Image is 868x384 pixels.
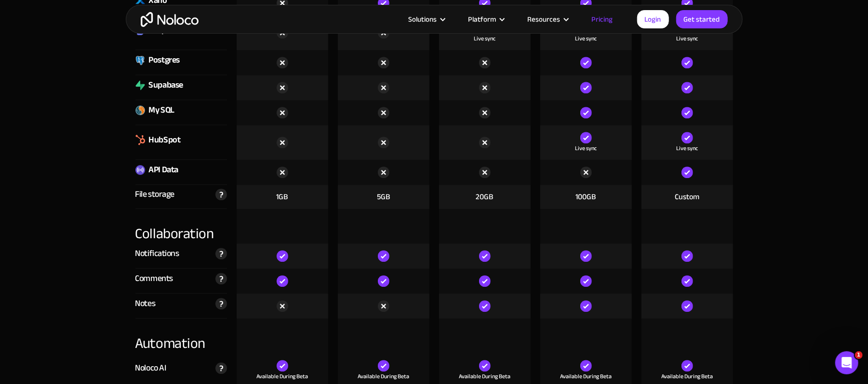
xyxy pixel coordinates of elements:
div: 100GB [576,192,596,202]
div: Notes [135,296,156,311]
div: Live sync [676,143,698,153]
p: The team can also help [47,12,120,22]
div: Live sync [676,34,698,43]
div: Collaboration [135,209,227,243]
div: 5GB [377,192,390,202]
div: Available During Beta [256,371,308,381]
div: Solutions [397,13,456,26]
div: not really , say I want to create mulitple apps for different customers , this means I just can't... [35,74,185,133]
h1: Help Bot [47,5,80,12]
div: Postgres [149,53,180,67]
div: The standard plans share user limits across all apps in your workspace, so separate customer apps... [15,269,177,297]
div: not really , say I want to create mulitple apps for different customers , this means I just can't... [42,80,177,127]
div: Resources [528,13,561,26]
span: 1 [855,351,863,359]
div: Supabase [149,78,183,92]
div: Live sync [474,34,495,43]
div: Each customer needs their own separate Noloco account and subscription. [15,193,177,212]
div: Close [169,4,187,21]
div: My SQL [149,103,174,117]
div: Available During Beta [459,371,510,381]
div: Help Bot says… [8,140,185,304]
div: Noloco AI [135,361,166,375]
div: Live sync [575,143,597,153]
div: Comments [135,271,173,286]
div: 20GB [476,192,494,202]
a: Pricing [580,13,625,26]
div: For multiple customer apps, you have two options: [15,170,177,189]
div: Danya says… [8,74,185,141]
a: Source reference 128547816: [161,204,169,212]
div: Was that helpful? [8,45,82,66]
button: Upload attachment [46,310,53,318]
div: Platform [456,13,516,26]
div: 1GB [277,192,288,202]
button: Home [151,4,169,22]
div: Available During Beta [661,371,713,381]
div: Custom [675,192,699,202]
div: Resources [516,13,580,26]
button: Gif picker [30,310,38,318]
a: Get started [676,10,728,28]
b: Option 2: [15,218,51,225]
div: Available During Beta [358,371,409,381]
a: home [141,12,199,27]
div: Automation [135,319,227,353]
div: File storage [135,187,174,202]
div: Live sync [575,34,597,43]
div: Help Bot says… [8,45,185,74]
button: Send a message… [165,307,181,322]
b: Option 1: [15,194,51,202]
div: You're correct - with one account, users are counted across all your apps, not per app.Source ref... [8,140,185,303]
div: API Data [149,163,178,177]
img: Profile image for Help Bot [27,5,43,21]
div: Contact our sales team for custom Enterprise pricing if you need multiple apps with many external... [15,217,177,264]
div: Notifications [135,246,179,261]
div: Platform [468,13,496,26]
button: go back [6,4,25,22]
div: Was that helpful? [15,51,74,61]
a: Login [637,10,669,28]
button: Emoji picker [15,310,23,318]
iframe: Intercom live chat [835,351,858,374]
div: You're correct - with one account, users are counted across all your apps, not per app. [15,146,177,165]
div: HubSpot [149,133,181,147]
div: Solutions [409,13,437,26]
div: Available During Beta [560,371,612,381]
a: Source reference 22646391: [160,157,168,165]
textarea: Message… [8,290,185,307]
